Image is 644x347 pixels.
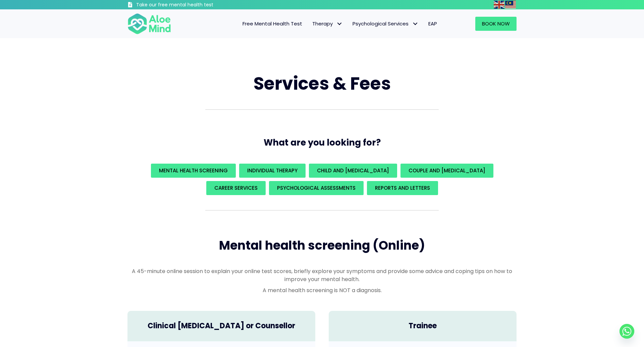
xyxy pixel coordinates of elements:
[206,181,266,195] a: Career Services
[247,167,298,174] span: Individual Therapy
[127,286,517,294] p: A mental health screening is NOT a diagnosis.
[243,20,302,27] span: Free Mental Health Test
[219,237,425,254] span: Mental health screening (Online)
[475,17,517,31] a: Book Now
[423,17,442,31] a: EAP
[353,20,418,27] span: Psychological Services
[159,167,228,174] span: Mental Health Screening
[367,181,438,195] a: REPORTS AND LETTERS
[254,71,391,96] span: Services & Fees
[151,164,236,178] a: Mental Health Screening
[127,162,517,197] div: What are you looking for?
[269,181,364,195] a: Psychological assessments
[410,19,420,29] span: Psychological Services: submenu
[505,1,517,8] a: Malay
[482,20,510,27] span: Book Now
[136,2,249,8] h3: Take our free mental health test
[127,2,249,9] a: Take our free mental health test
[239,164,306,178] a: Individual Therapy
[264,137,381,149] span: What are you looking for?
[127,13,171,35] img: Aloe mind Logo
[375,184,430,191] span: REPORTS AND LETTERS
[335,321,510,331] h4: Trainee
[494,1,504,9] img: en
[214,184,258,191] span: Career Services
[400,164,493,178] a: Couple and [MEDICAL_DATA]
[317,167,389,174] span: Child and [MEDICAL_DATA]
[307,17,347,31] a: TherapyTherapy: submenu
[334,19,344,29] span: Therapy: submenu
[409,167,485,174] span: Couple and [MEDICAL_DATA]
[127,267,517,283] p: A 45-minute online session to explain your online test scores, briefly explore your symptoms and ...
[428,20,437,27] span: EAP
[180,17,442,31] nav: Menu
[277,184,356,191] span: Psychological assessments
[134,321,309,331] h4: Clinical [MEDICAL_DATA] or Counsellor
[505,1,516,9] img: ms
[494,1,505,8] a: English
[237,17,307,31] a: Free Mental Health Test
[309,164,397,178] a: Child and [MEDICAL_DATA]
[620,324,634,339] a: Whatsapp
[347,17,423,31] a: Psychological ServicesPsychological Services: submenu
[312,20,342,27] span: Therapy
